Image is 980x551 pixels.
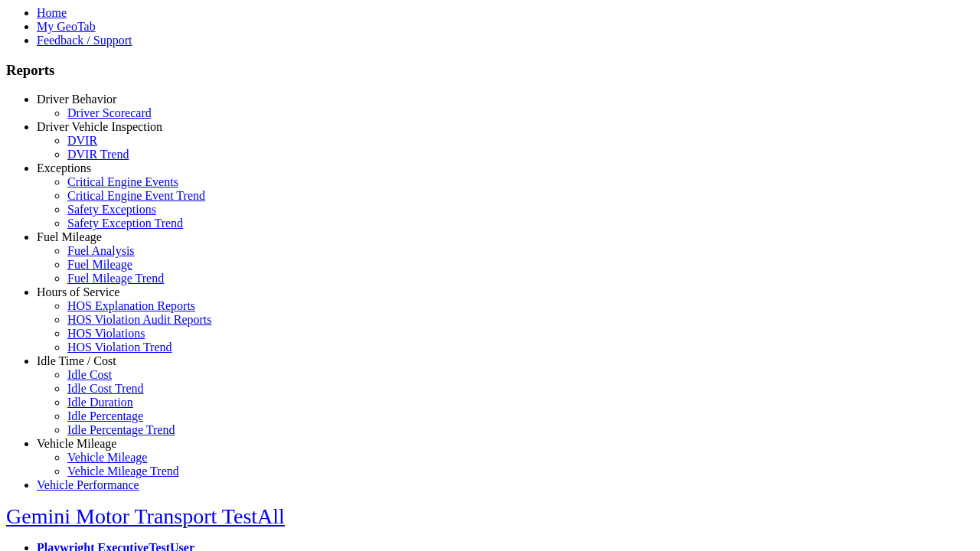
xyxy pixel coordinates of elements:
h3: Reports [6,62,974,79]
a: Safety Exceptions [67,203,156,216]
a: Critical Engine Events [67,175,178,188]
a: Driver Behavior [37,93,116,106]
a: My GeoTab [37,20,96,33]
a: DVIR Trend [67,148,129,161]
a: Gemini Motor Transport TestAll [6,504,285,528]
a: Fuel Mileage [37,230,102,243]
a: Vehicle Mileage [37,437,116,450]
a: Idle Cost Trend [67,382,144,395]
a: Idle Percentage [67,409,143,422]
a: Exceptions [37,161,91,174]
a: Safety Exception Trend [67,217,183,230]
a: Idle Cost [67,368,112,381]
a: HOS Violation Audit Reports [67,313,212,326]
a: Vehicle Mileage Trend [67,465,179,478]
a: Home [37,6,67,19]
a: Idle Duration [67,396,133,409]
a: Fuel Mileage Trend [67,272,164,285]
a: HOS Explanation Reports [67,299,195,312]
a: Critical Engine Event Trend [67,189,205,202]
a: Vehicle Performance [37,478,139,491]
a: Driver Scorecard [67,106,152,119]
a: Idle Time / Cost [37,354,116,367]
a: HOS Violation Trend [67,341,172,354]
a: Hours of Service [37,285,119,298]
a: Driver Vehicle Inspection [37,120,162,133]
a: DVIR [67,134,97,147]
a: Idle Percentage Trend [67,423,175,436]
a: Fuel Analysis [67,244,135,257]
a: Feedback / Support [37,34,132,47]
a: Vehicle Mileage [67,451,147,464]
a: HOS Violations [67,327,145,340]
a: Fuel Mileage [67,258,132,271]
